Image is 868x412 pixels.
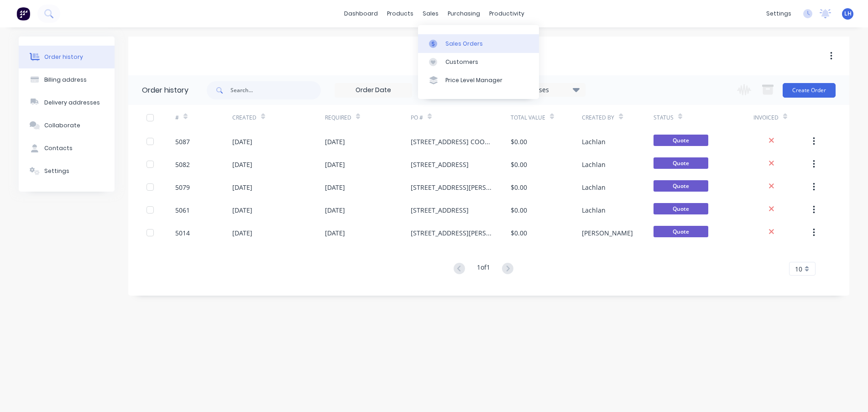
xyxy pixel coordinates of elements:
[762,7,796,21] div: settings
[582,228,633,238] div: [PERSON_NAME]
[445,58,478,66] div: Customers
[232,228,252,238] div: [DATE]
[411,160,469,169] div: [STREET_ADDRESS]
[443,7,485,21] div: purchasing
[511,183,527,192] div: $0.00
[16,7,30,21] img: Factory
[753,105,810,130] div: Invoiced
[19,137,115,160] button: Contacts
[232,114,256,122] div: Created
[411,105,511,130] div: PO #
[175,160,190,169] div: 5082
[582,183,606,192] div: Lachlan
[19,160,115,183] button: Settings
[445,40,483,48] div: Sales Orders
[485,7,529,21] div: productivity
[654,203,708,214] span: Quote
[411,137,492,146] div: [STREET_ADDRESS] COOMOORA
[325,205,345,215] div: [DATE]
[44,167,69,175] div: Settings
[418,53,539,71] a: Customers
[175,228,190,238] div: 5014
[19,46,115,68] button: Order history
[325,228,345,238] div: [DATE]
[511,205,527,215] div: $0.00
[445,76,502,84] div: Price Level Manager
[230,81,321,99] input: Search...
[508,85,585,95] div: 14 Statuses
[232,205,252,215] div: [DATE]
[325,137,345,146] div: [DATE]
[418,7,443,21] div: sales
[582,114,614,122] div: Created By
[44,99,100,107] div: Delivery addresses
[142,85,188,96] div: Order history
[411,114,423,122] div: PO #
[19,114,115,137] button: Collaborate
[232,137,252,146] div: [DATE]
[411,183,492,192] div: [STREET_ADDRESS][PERSON_NAME]
[44,144,73,152] div: Contacts
[44,53,83,61] div: Order history
[325,105,411,130] div: Required
[418,34,539,52] a: Sales Orders
[654,157,708,169] span: Quote
[582,160,606,169] div: Lachlan
[19,91,115,114] button: Delivery addresses
[382,7,418,21] div: products
[175,114,179,122] div: #
[411,205,469,215] div: [STREET_ADDRESS]
[654,135,708,146] span: Quote
[654,105,753,130] div: Status
[477,262,490,276] div: 1 of 1
[175,205,190,215] div: 5061
[582,105,653,130] div: Created By
[654,226,708,237] span: Quote
[511,114,545,122] div: Total Value
[411,228,492,238] div: [STREET_ADDRESS][PERSON_NAME]
[44,121,80,130] div: Collaborate
[340,7,382,21] a: dashboard
[582,205,606,215] div: Lachlan
[325,160,345,169] div: [DATE]
[511,228,527,238] div: $0.00
[654,180,708,192] span: Quote
[175,105,232,130] div: #
[783,83,836,98] button: Create Order
[232,183,252,192] div: [DATE]
[795,264,802,274] span: 10
[511,137,527,146] div: $0.00
[232,160,252,169] div: [DATE]
[654,114,674,122] div: Status
[232,105,325,130] div: Created
[325,114,351,122] div: Required
[335,83,412,97] input: Order Date
[511,160,527,169] div: $0.00
[582,137,606,146] div: Lachlan
[19,68,115,91] button: Billing address
[511,105,582,130] div: Total Value
[753,114,779,122] div: Invoiced
[175,137,190,146] div: 5087
[175,183,190,192] div: 5079
[44,76,87,84] div: Billing address
[844,10,852,18] span: LH
[418,71,539,89] a: Price Level Manager
[325,183,345,192] div: [DATE]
